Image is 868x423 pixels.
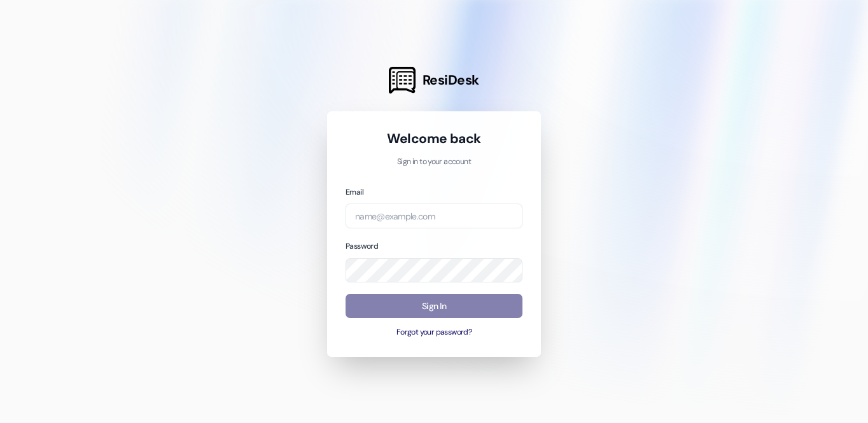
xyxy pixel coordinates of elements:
button: Sign In [346,294,522,319]
img: ResiDesk Logo [389,67,416,94]
p: Sign in to your account [346,156,522,168]
span: ResiDesk [423,71,479,89]
h1: Welcome back [346,130,522,148]
button: Forgot your password? [346,327,522,338]
input: name@example.com [346,204,522,228]
label: Password [346,241,378,251]
label: Email [346,187,363,197]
